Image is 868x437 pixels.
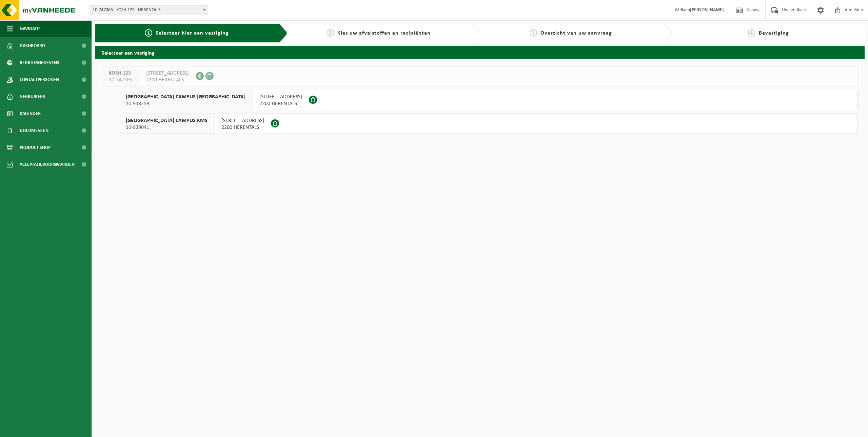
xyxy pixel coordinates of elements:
[540,31,612,36] span: Overzicht van uw aanvraag
[126,117,208,124] span: [GEOGRAPHIC_DATA] CAMPUS KMS
[119,90,858,110] button: [GEOGRAPHIC_DATA] CAMPUS [GEOGRAPHIC_DATA] 10-938259 [STREET_ADDRESS]2200 HERENTALS
[20,156,75,173] span: Acceptatievoorwaarden
[126,94,245,100] span: [GEOGRAPHIC_DATA] CAMPUS [GEOGRAPHIC_DATA]
[146,77,189,83] span: 2200 HERENTALS
[530,29,537,37] span: 3
[90,5,208,15] span: 10-747365 - KOSH 123 - HERENTALS
[126,124,208,131] span: 10-939041
[95,46,865,59] h2: Selecteer een vestiging
[20,20,41,37] span: Navigatie
[20,71,59,88] span: Contactpersonen
[90,5,208,15] span: 10-747365 - KOSH 123 - HERENTALS
[145,29,152,37] span: 1
[20,54,59,71] span: Bedrijfsgegevens
[20,37,45,54] span: Dashboard
[259,100,302,107] span: 2200 HERENTALS
[119,114,858,134] button: [GEOGRAPHIC_DATA] CAMPUS KMS 10-939041 [STREET_ADDRESS]2200 HERENTALS
[759,31,789,36] span: Bevestiging
[20,122,48,139] span: Documenten
[126,100,245,107] span: 10-938259
[146,70,189,77] span: [STREET_ADDRESS]
[221,117,264,124] span: [STREET_ADDRESS]
[259,94,302,100] span: [STREET_ADDRESS]
[221,124,264,131] span: 2200 HERENTALS
[690,7,724,13] strong: [PERSON_NAME]
[327,29,334,37] span: 2
[748,29,755,37] span: 4
[337,31,431,36] span: Kies uw afvalstoffen en recipiënten
[109,70,132,77] span: KOSH 123
[20,88,45,105] span: Gebruikers
[20,105,41,122] span: Kalender
[20,139,51,156] span: Product Shop
[109,77,132,83] span: 10-747365
[156,31,229,36] span: Selecteer hier een vestiging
